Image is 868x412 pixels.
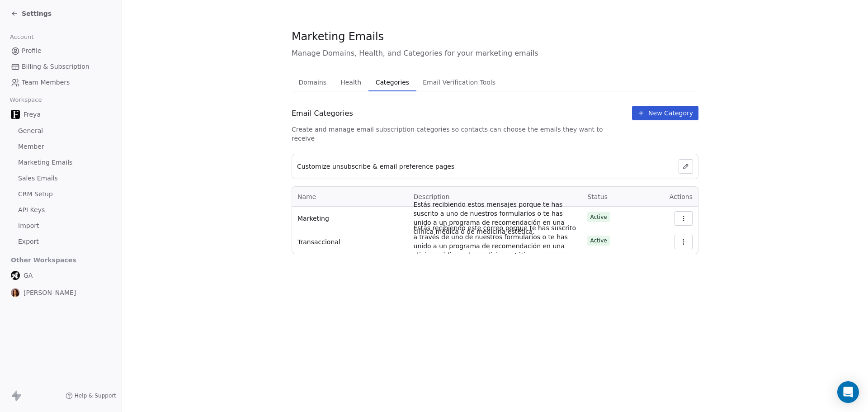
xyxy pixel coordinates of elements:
a: Profile [7,43,114,58]
span: Help & Support [75,392,116,399]
a: General [7,123,114,138]
span: Categories [372,76,413,89]
span: Marketing Emails [18,158,72,167]
a: Help & Support [66,392,116,399]
span: [PERSON_NAME] [24,288,76,297]
a: Billing & Subscription [7,59,114,74]
span: Status [587,193,608,200]
span: Sales Emails [18,174,58,183]
span: API Keys [18,205,45,215]
span: Health [337,76,365,89]
a: Team Members [7,75,114,90]
span: Transaccional [297,237,340,246]
img: Logo_GA.png [11,271,20,280]
span: Active [590,213,607,221]
span: Customize unsubscribe & email preference pages [297,162,454,171]
a: CRM Setup [7,187,114,202]
span: Domains [295,76,330,89]
a: Sales Emails [7,171,114,186]
span: Member [18,142,44,152]
a: Member [7,139,114,154]
a: API Keys [7,203,114,218]
span: Email Verification Tools [419,76,499,89]
div: Open Intercom Messenger [837,381,859,403]
span: Billing & Subscription [22,62,90,71]
span: Name [297,192,316,202]
span: Actions [670,193,693,200]
span: Active [590,237,607,245]
span: Profile [22,46,42,56]
span: GA [24,271,33,280]
img: anika.png [11,288,20,297]
span: Settings [22,9,52,18]
span: Marketing [297,214,329,223]
span: Import [18,221,39,231]
span: Workspace [6,93,46,107]
span: CRM Setup [18,189,53,199]
a: Marketing Emails [7,155,114,170]
span: New Category [648,109,693,118]
span: Manage Domains, Health, and Categories for your marketing emails [292,48,698,59]
span: Description [414,193,450,200]
span: Freya [24,110,41,119]
span: Estás recibiendo este correo porque te has suscrito a través de uno de nuestros formularios o te ... [414,223,577,260]
span: Team Members [22,78,70,87]
span: Marketing Emails [292,30,384,43]
span: Estás recibiendo estos mensajes porque te has suscrito a uno de nuestros formularios o te has uni... [414,200,577,236]
span: Account [6,30,38,44]
span: Export [18,237,39,246]
button: New Category [632,106,698,120]
img: Fav_icon.png [11,110,20,119]
span: Email Categories [292,108,353,119]
a: Import [7,218,114,233]
a: Export [7,234,114,249]
a: Settings [11,9,52,18]
span: General [18,126,43,136]
span: Create and manage email subscription categories so contacts can choose the emails they want to re... [292,125,625,143]
span: Other Workspaces [7,253,80,267]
